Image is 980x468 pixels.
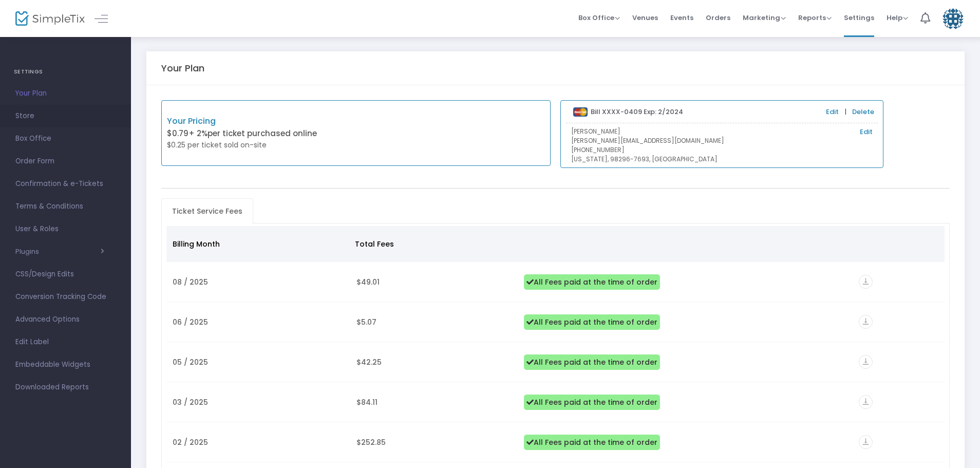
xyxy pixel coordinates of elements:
[524,274,660,290] span: All Fees paid at the time of order
[859,318,873,328] a: vertical_align_bottom
[173,317,208,327] span: 06 / 2025
[15,313,116,326] span: Advanced Options
[356,437,386,447] span: $252.85
[571,155,873,164] p: [US_STATE], 98296-7693, [GEOGRAPHIC_DATA]
[15,268,116,281] span: CSS/Design Edits
[859,435,873,449] i: vertical_align_bottom
[524,395,660,410] span: All Fees paid at the time of order
[356,357,382,367] span: $42.25
[15,290,116,304] span: Conversion Tracking Code
[356,277,380,287] span: $49.01
[167,128,356,140] p: $0.79 per ticket purchased online
[524,314,660,330] span: All Fees paid at the time of order
[15,177,116,191] span: Confirmation & e-Tickets
[571,145,873,155] p: [PHONE_NUMBER]
[14,62,117,82] h4: SETTINGS
[15,87,116,100] span: Your Plan
[826,107,839,117] a: Edit
[571,136,873,145] p: [PERSON_NAME][EMAIL_ADDRESS][DOMAIN_NAME]
[859,358,873,368] a: vertical_align_bottom
[173,437,208,447] span: 02 / 2025
[591,107,683,117] b: Bill XXXX-0409 Exp: 2/2024
[844,5,874,31] span: Settings
[349,226,515,262] th: Total Fees
[15,358,116,371] span: Embeddable Widgets
[706,5,730,31] span: Orders
[15,109,116,123] span: Store
[15,200,116,213] span: Terms & Conditions
[167,115,356,127] p: Your Pricing
[173,277,208,287] span: 08 / 2025
[887,13,908,23] span: Help
[15,155,116,168] span: Order Form
[859,278,873,288] a: vertical_align_bottom
[173,357,208,367] span: 05 / 2025
[524,435,660,450] span: All Fees paid at the time of order
[859,355,873,369] i: vertical_align_bottom
[356,397,378,407] span: $84.11
[860,127,873,137] a: Edit
[571,127,873,136] p: [PERSON_NAME]
[166,203,249,219] span: Ticket Service Fees
[670,5,693,31] span: Events
[573,107,588,117] img: mastercard.png
[743,13,786,23] span: Marketing
[15,132,116,145] span: Box Office
[15,222,116,236] span: User & Roles
[859,438,873,448] a: vertical_align_bottom
[167,140,356,151] p: $0.25 per ticket sold on-site
[578,13,620,23] span: Box Office
[842,107,849,117] span: |
[189,128,208,139] span: + 2%
[859,275,873,289] i: vertical_align_bottom
[356,317,376,327] span: $5.07
[632,5,658,31] span: Venues
[15,381,116,394] span: Downloaded Reports
[15,335,116,349] span: Edit Label
[798,13,832,23] span: Reports
[852,107,874,117] a: Delete
[524,354,660,370] span: All Fees paid at the time of order
[859,315,873,329] i: vertical_align_bottom
[859,398,873,408] a: vertical_align_bottom
[166,226,349,262] th: Billing Month
[161,63,204,74] h5: Your Plan
[859,395,873,409] i: vertical_align_bottom
[173,397,208,407] span: 03 / 2025
[15,248,104,256] button: Plugins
